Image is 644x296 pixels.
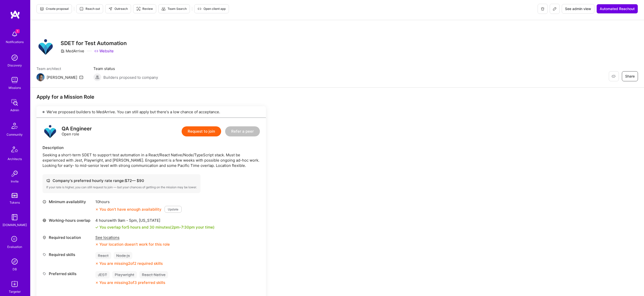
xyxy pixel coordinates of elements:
[9,289,21,294] div: Targeter
[7,244,22,249] div: Evaluation
[43,253,46,256] i: icon Tag
[596,4,638,14] button: Automated Reachout
[194,4,229,13] button: Open client app
[43,218,93,223] div: Working-hours overlap
[565,6,591,11] span: See admin view
[10,279,20,289] img: Skill Targeter
[197,7,226,11] span: Open client app
[95,252,111,259] div: React
[6,39,24,45] div: Notifications
[9,85,21,90] div: Missions
[10,29,20,39] img: bell
[61,48,84,54] div: MedArrive
[99,261,163,266] div: You are missing 2 of 2 required skills
[43,252,93,257] div: Required skills
[622,71,638,81] button: Share
[93,73,101,81] img: Builders proposed to company
[10,256,20,267] img: Admin Search
[225,126,260,136] button: Refer a peer
[43,236,46,239] i: icon Location
[133,4,156,13] button: Review
[9,120,21,132] img: Community
[11,179,19,184] div: Invite
[99,225,215,230] div: You overlap for 5 hours and 30 minutes ( your time)
[95,262,98,265] i: icon CloseOrange
[36,66,83,71] span: Team architect
[95,208,98,211] i: icon CloseOrange
[139,271,168,278] div: React Native
[46,185,197,189] div: If your rate is higher, you can still request to join — but your chances of getting on the missio...
[16,29,20,33] span: 1
[10,200,20,205] div: Tokens
[10,212,20,222] img: guide book
[61,49,65,53] i: icon CompanyGray
[562,4,594,14] button: See admin view
[182,126,221,136] button: Request to join
[95,207,162,212] div: You don’t have enough availability
[10,10,20,19] img: logo
[62,126,92,137] div: Open role
[94,48,114,54] a: Website
[103,75,158,80] span: Builders proposed to company
[43,199,93,204] div: Minimum availability
[79,75,83,79] i: icon Mail
[625,74,635,79] span: Share
[117,218,139,223] span: 9am - 5pm ,
[43,235,93,240] div: Required location
[172,225,195,230] span: 2pm - 7:30pm
[43,218,46,222] i: icon World
[76,4,103,13] button: Reach out
[105,4,131,13] button: Outreach
[108,7,128,11] span: Outreach
[40,7,44,11] i: icon Proposal
[95,243,98,246] i: icon CloseOrange
[10,235,19,244] i: icon SelectionTeam
[36,94,266,100] div: Apply for a Mission Role
[600,6,635,11] span: Automated Reachout
[62,126,92,131] div: QA Engineer
[8,63,22,68] div: Discovery
[95,271,110,278] div: JEST
[10,97,20,107] img: admin teamwork
[36,73,45,81] img: Team Architect
[3,222,27,228] div: [DOMAIN_NAME]
[114,252,132,259] div: Node.js
[136,7,140,11] i: icon Targeter
[36,106,266,118] div: We've proposed builders to MedArrive. You can still apply but there's a low chance of acceptance.
[7,132,23,137] div: Community
[36,38,55,56] img: Company Logo
[61,40,127,46] h3: SDET for Test Automation
[36,4,72,13] button: Create proposal
[43,152,260,168] div: Seeking a short-term SDET to support test automation in a React/React Native/Node/TypeScript stac...
[40,7,69,11] span: Create proposal
[10,53,20,63] img: discovery
[43,145,260,150] div: Description
[95,281,98,284] i: icon CloseOrange
[9,144,21,156] img: Architects
[10,75,20,85] img: teamwork
[43,272,46,276] i: icon Tag
[95,199,182,204] div: 10 hours
[43,271,93,276] div: Preferred skills
[46,178,197,183] div: Company's preferred hourly rate range: $ 72 — $ 90
[95,226,98,229] i: icon Check
[10,169,20,179] img: Invite
[162,7,187,11] span: Team Search
[612,74,616,78] i: icon EyeClosed
[112,271,137,278] div: Playwright
[46,179,50,182] i: icon Cash
[158,4,190,13] button: Team Search
[8,156,22,162] div: Architects
[47,75,77,80] div: [PERSON_NAME]
[12,193,18,198] img: tokens
[95,235,170,240] div: See locations
[10,107,19,113] div: Admin
[43,200,46,204] i: icon Clock
[95,242,170,247] div: Your location doesn’t work for this role
[165,206,182,213] button: Update
[13,267,17,272] div: DB
[79,7,100,11] span: Reach out
[136,7,153,11] span: Review
[99,280,165,285] div: You are missing 3 of 3 preferred skills
[95,218,215,223] div: 4 hours with [US_STATE]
